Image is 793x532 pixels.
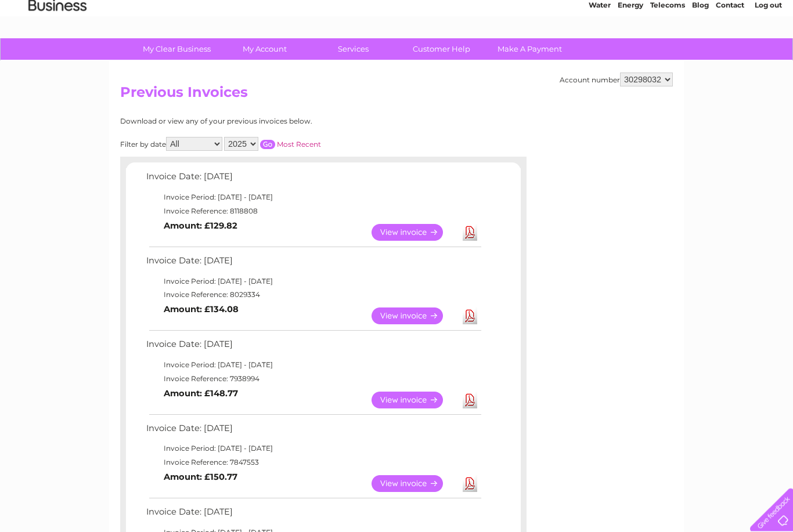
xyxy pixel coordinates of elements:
a: Log out [755,49,782,58]
a: View [372,476,457,493]
td: Invoice Date: [DATE] [143,505,483,526]
a: View [372,308,457,325]
h2: Previous Invoices [120,85,673,107]
td: Invoice Reference: 8118808 [143,205,483,219]
td: Invoice Date: [DATE] [143,337,483,359]
td: Invoice Period: [DATE] - [DATE] [143,442,483,456]
a: Telecoms [650,49,685,58]
td: Invoice Period: [DATE] - [DATE] [143,359,483,372]
a: 0333 014 3131 [574,6,654,20]
a: Blog [692,49,709,58]
td: Invoice Reference: 8029334 [143,288,483,302]
a: Services [305,39,401,60]
a: Download [463,476,477,493]
a: View [372,392,457,409]
td: Invoice Date: [DATE] [143,421,483,443]
a: Water [589,49,611,58]
a: Make A Payment [482,39,578,60]
a: Download [463,392,477,409]
div: Filter by date [120,137,425,151]
a: Contact [716,49,744,58]
b: Amount: £129.82 [164,221,237,231]
a: Download [463,308,477,325]
a: My Account [217,39,313,60]
a: View [372,225,457,241]
a: My Clear Business [129,39,225,60]
a: Most Recent [277,140,321,149]
b: Amount: £150.77 [164,472,237,483]
div: Account number [560,73,673,87]
b: Amount: £134.08 [164,305,239,315]
a: Customer Help [394,39,489,60]
td: Invoice Date: [DATE] [143,254,483,275]
a: Energy [618,49,643,58]
td: Invoice Reference: 7938994 [143,372,483,386]
td: Invoice Reference: 7847553 [143,456,483,470]
img: logo.png [28,30,87,66]
div: Download or view any of your previous invoices below. [120,118,425,126]
b: Amount: £148.77 [164,389,238,399]
td: Invoice Period: [DATE] - [DATE] [143,191,483,205]
td: Invoice Period: [DATE] - [DATE] [143,275,483,289]
div: Clear Business is a trading name of Verastar Limited (registered in [GEOGRAPHIC_DATA] No. 3667643... [123,6,672,56]
a: Download [463,225,477,241]
td: Invoice Date: [DATE] [143,169,483,191]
